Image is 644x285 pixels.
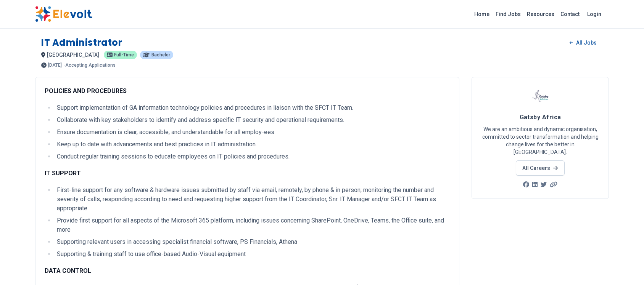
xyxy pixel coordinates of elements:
[563,37,603,48] a: All Jobs
[55,115,450,125] li: Collaborate with key stakeholders to identify and address specific IT security and operational re...
[55,250,450,259] li: Supporting & training staff to use office-based Audio-Visual equipment
[114,53,134,57] span: Full-time
[41,37,122,49] h1: IT Administrator
[55,237,450,247] li: Supporting relevant users in accessing specialist financial software, PS Financials, Athena
[557,8,583,20] a: Contact
[151,53,170,57] span: Bachelor
[63,63,116,67] p: - Accepting Applications
[520,114,561,121] span: Gatsby Africa
[45,87,127,94] strong: POLICIES AND PROCEDURES
[47,52,99,58] span: [GEOGRAPHIC_DATA]
[583,6,606,22] a: Login
[45,170,81,177] strong: IT SUPPORT
[471,8,493,20] a: Home
[531,86,550,106] img: Gatsby Africa
[493,8,524,20] a: Find Jobs
[55,128,450,137] li: Ensure documentation is clear, accessible, and understandable for all employ-ees.
[45,267,91,274] strong: DATA CONTROL
[55,186,450,213] li: First-line support for any software & hardware issues submitted by staff via email, remotely, by ...
[55,152,450,161] li: Conduct regular training sessions to educate employees on IT policies and procedures.
[524,8,557,20] a: Resources
[48,63,62,67] span: [DATE]
[55,103,450,112] li: Support implementation of GA information technology policies and procedures in liaison with the S...
[55,216,450,234] li: Provide first support for all aspects of the Microsoft 365 platform, including issues concerning ...
[55,140,450,149] li: Keep up to date with advancements and best practices in IT administration.
[35,6,92,22] img: Elevolt
[516,160,564,176] a: All Careers
[481,125,599,156] p: We are an ambitious and dynamic organisation, committed to sector transformation and helping chan...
